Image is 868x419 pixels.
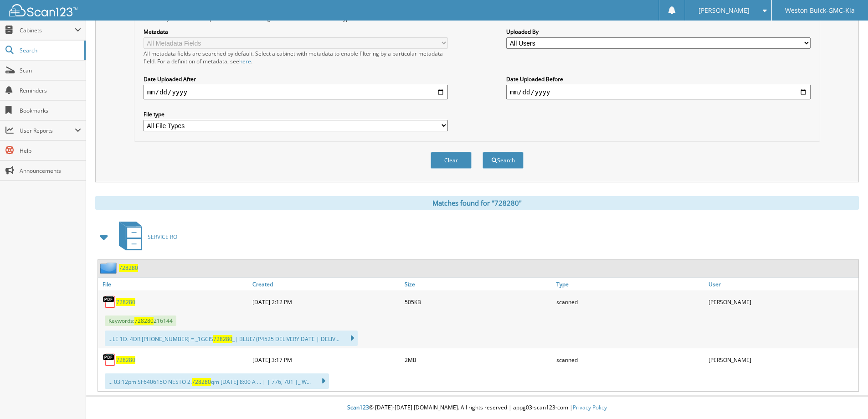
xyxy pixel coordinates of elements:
[506,28,811,36] label: Uploaded By
[134,317,154,325] span: 728280
[706,278,858,290] a: User
[20,87,81,94] span: Reminders
[20,107,81,114] span: Bookmarks
[144,50,448,65] div: All metadata fields are searched by default. Select a cabinet with metadata to enable filtering b...
[20,147,81,155] span: Help
[20,47,80,54] span: Search
[573,403,607,411] a: Privacy Policy
[483,152,524,169] button: Search
[95,196,859,210] div: Matches found for "728280"
[98,278,250,290] a: File
[100,262,119,274] img: folder2.png
[105,316,176,326] span: Keywords: 216144
[119,264,138,272] a: 728280
[347,403,369,411] span: Scan123
[144,85,448,99] input: start
[20,67,81,74] span: Scan
[706,351,858,369] div: [PERSON_NAME]
[250,293,402,311] div: [DATE] 2:12 PM
[192,378,211,386] span: 728280
[9,4,77,16] img: scan123-logo-white.svg
[554,293,706,311] div: scanned
[105,373,329,389] div: ... 03:12pm SF640615O NESTO 2. qm [DATE] 8:00 A ... | | 776, 701 |_ W...
[250,351,402,369] div: [DATE] 3:17 PM
[431,152,472,169] button: Clear
[785,8,855,13] span: Weston Buick-GMC-Kia
[86,397,868,419] div: © [DATE]-[DATE] [DOMAIN_NAME]. All rights reserved | appg03-scan123-com |
[402,351,555,369] div: 2MB
[506,85,811,99] input: end
[116,356,135,364] a: 728280
[144,28,448,36] label: Metadata
[402,293,555,311] div: 505KB
[20,127,75,134] span: User Reports
[239,57,251,65] a: here
[103,353,116,367] img: PDF.png
[213,335,232,343] span: 728280
[554,278,706,290] a: Type
[20,167,81,175] span: Announcements
[113,219,177,255] a: SERVICE RO
[116,298,135,306] a: 728280
[554,351,706,369] div: scanned
[402,278,555,290] a: Size
[506,75,811,83] label: Date Uploaded Before
[103,295,116,309] img: PDF.png
[105,331,358,346] div: ...LE 1D. 4DR [PHONE_NUMBER] = _1GCIS _| BLUE/ (P4525 DELIVERY DATE | DELIV...
[250,278,402,290] a: Created
[20,26,75,34] span: Cabinets
[148,233,177,241] span: SERVICE RO
[144,110,448,118] label: File type
[699,8,750,13] span: [PERSON_NAME]
[144,75,448,83] label: Date Uploaded After
[706,293,858,311] div: [PERSON_NAME]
